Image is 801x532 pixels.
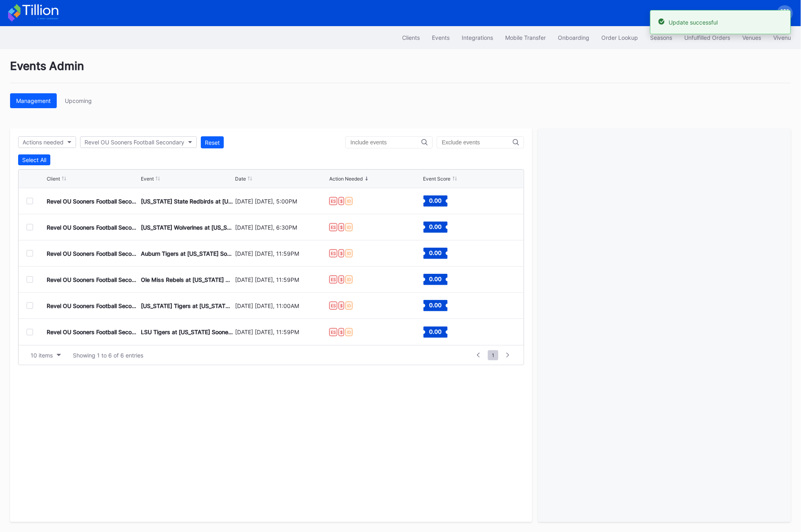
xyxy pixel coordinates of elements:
[742,34,761,41] div: Venues
[505,34,546,41] div: Mobile Transfer
[235,250,327,257] div: [DATE] [DATE], 11:59PM
[47,302,139,309] div: Revel OU Sooners Football Secondary
[432,34,450,41] div: Events
[141,276,233,283] div: Ole Miss Rebels at [US_STATE] Sooners Football
[345,275,353,283] div: ID
[235,176,246,182] div: Date
[345,223,353,231] div: ID
[31,352,53,359] div: 10 items
[462,34,493,41] div: Integrations
[488,350,498,360] span: 1
[339,328,344,336] div: $
[669,19,718,26] div: Update successful
[80,136,197,148] button: Revel OU Sooners Football Secondary
[429,223,442,230] text: 0.00
[47,176,60,182] div: Client
[339,197,344,205] div: $
[141,224,233,231] div: [US_STATE] Wolverines at [US_STATE] Sooners Football
[339,249,344,257] div: $
[767,30,797,45] button: Vivenu
[429,275,442,282] text: 0.00
[10,59,791,83] div: Events Admin
[235,198,327,205] div: [DATE] [DATE], 5:00PM
[23,139,64,146] div: Actions needed
[345,249,353,257] div: ID
[552,30,595,45] button: Onboarding
[396,30,426,45] button: Clients
[27,350,65,361] button: 10 items
[47,329,139,335] div: Revel OU Sooners Football Secondary
[85,139,184,146] div: Revel OU Sooners Football Secondary
[329,176,363,182] div: Action Needed
[426,30,456,45] button: Events
[736,30,767,45] button: Venues
[345,328,353,336] div: ID
[339,302,344,310] div: $
[329,328,337,336] div: ES
[429,302,442,308] text: 0.00
[442,139,513,146] input: Exclude events
[429,197,442,204] text: 0.00
[700,6,771,21] button: Falcons Secondary
[429,328,442,335] text: 0.00
[205,139,220,146] div: Reset
[235,224,327,231] div: [DATE] [DATE], 6:30PM
[773,34,791,41] div: Vivenu
[22,156,46,163] div: Select All
[47,224,139,231] div: Revel OU Sooners Football Secondary
[429,249,442,256] text: 0.00
[16,97,51,104] div: Management
[141,329,233,335] div: LSU Tigers at [US_STATE] Sooners Football
[47,198,139,205] div: Revel OU Sooners Football Secondary
[235,276,327,283] div: [DATE] [DATE], 11:59PM
[650,34,672,41] div: Seasons
[329,302,337,310] div: ES
[65,97,92,104] div: Upcoming
[201,136,224,148] button: Reset
[329,249,337,257] div: ES
[235,329,327,335] div: [DATE] [DATE], 11:59PM
[684,34,730,41] div: Unfulfilled Orders
[706,10,757,16] div: Falcons Secondary
[339,223,344,231] div: $
[329,197,337,205] div: ES
[47,276,139,283] div: Revel OU Sooners Football Secondary
[235,302,327,309] div: [DATE] [DATE], 11:00AM
[18,154,50,165] button: Select All
[10,93,57,108] button: Management
[18,136,76,148] button: Actions needed
[141,302,233,309] div: [US_STATE] Tigers at [US_STATE] Sooners Football
[456,30,499,45] button: Integrations
[141,250,233,257] div: Auburn Tigers at [US_STATE] Sooners Football
[345,197,353,205] div: ID
[345,302,353,310] div: ID
[329,275,337,283] div: ES
[351,139,421,146] input: Include events
[141,198,233,205] div: [US_STATE] State Redbirds at [US_STATE] Sooners Football
[678,30,736,45] button: Unfulfilled Orders
[423,176,451,182] div: Event Score
[47,250,139,257] div: Revel OU Sooners Football Secondary
[329,223,337,231] div: ES
[402,34,420,41] div: Clients
[595,30,644,45] button: Order Lookup
[558,34,589,41] div: Onboarding
[59,93,98,108] button: Upcoming
[644,30,678,45] button: Seasons
[73,352,143,359] div: Showing 1 to 6 of 6 entries
[339,275,344,283] div: $
[601,34,638,41] div: Order Lookup
[499,30,552,45] button: Mobile Transfer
